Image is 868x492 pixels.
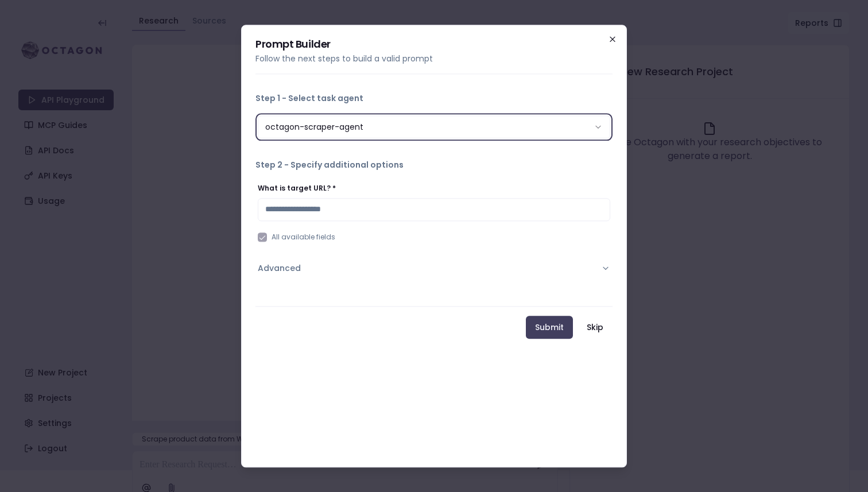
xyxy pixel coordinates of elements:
div: Step 1 - Select task agent [255,113,613,141]
p: Follow the next steps to build a valid prompt [255,53,613,64]
label: All available fields [272,233,335,242]
label: What is target URL? * [258,183,336,193]
h2: Prompt Builder [255,39,613,49]
button: Advanced [258,253,610,283]
button: Submit [526,316,573,339]
div: Step 2 - Specify additional options [255,180,613,297]
button: Step 1 - Select task agent [255,83,613,113]
button: Skip [578,316,613,339]
button: Step 2 - Specify additional options [255,150,613,180]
